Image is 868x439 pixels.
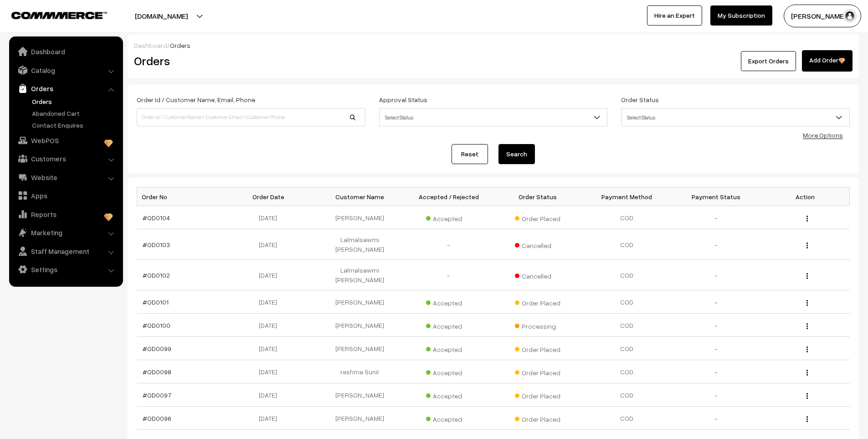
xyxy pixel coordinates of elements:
span: Accepted [426,412,472,424]
th: Action [760,187,850,206]
td: COD [582,407,672,430]
a: Orders [30,97,120,106]
span: Accepted [426,366,472,377]
td: - [404,229,493,260]
h2: Orders [134,54,365,68]
td: - [672,383,761,407]
a: #OD0104 [143,214,170,222]
img: Menu [806,216,808,222]
td: - [672,337,761,360]
a: Abandoned Cart [30,108,120,118]
img: Menu [806,346,808,352]
span: Accepted [426,212,472,223]
span: Cancelled [515,269,560,281]
span: Select Status [379,108,608,126]
a: WebPOS [11,132,120,149]
a: Dashboard [11,43,120,60]
label: Approval Status [379,95,427,104]
button: Search [498,144,535,164]
td: COD [582,290,672,314]
button: Export Orders [741,51,796,71]
div: / [134,41,853,50]
a: #OD0096 [143,414,171,422]
td: - [672,229,761,260]
span: Cancelled [515,238,560,250]
td: COD [582,360,672,383]
span: Accepted [426,319,472,331]
span: Accepted [426,342,472,354]
td: COD [582,314,672,337]
a: #OD0103 [143,241,170,248]
span: Order Placed [515,296,560,308]
span: Order Placed [515,389,560,401]
label: Order Status [621,95,659,104]
th: Order No [137,187,226,206]
input: Order Id / Customer Name / Customer Email / Customer Phone [137,108,365,126]
img: Menu [806,273,808,279]
a: Website [11,169,120,186]
img: Menu [806,370,808,376]
td: Lalmalsawmi [PERSON_NAME] [315,260,405,290]
td: - [672,360,761,383]
button: [PERSON_NAME] [784,5,861,27]
span: Accepted [426,296,472,308]
a: My Subscription [710,5,772,26]
td: [DATE] [226,206,315,229]
img: Menu [806,243,808,248]
a: Contact Enquires [30,120,120,130]
td: [PERSON_NAME] [315,314,405,337]
span: Order Placed [515,412,560,424]
td: COD [582,260,672,290]
td: - [672,314,761,337]
span: Select Status [380,109,607,125]
img: Menu [806,323,808,329]
img: Menu [806,416,808,422]
a: Add Order [802,50,853,72]
td: [DATE] [226,337,315,360]
td: Lalmalsawmi [PERSON_NAME] [315,229,405,260]
td: [DATE] [226,290,315,314]
span: Order Placed [515,366,560,377]
td: reshma Sunil [315,360,405,383]
button: [DOMAIN_NAME] [103,5,220,27]
img: Menu [806,393,808,399]
td: [DATE] [226,360,315,383]
a: #OD0097 [143,391,171,399]
span: Orders [170,41,190,49]
img: Menu [806,300,808,306]
th: Payment Status [672,187,761,206]
span: Select Status [621,108,850,126]
img: user [843,9,857,23]
th: Order Status [493,187,583,206]
td: [PERSON_NAME] [315,383,405,407]
td: COD [582,383,672,407]
span: Order Placed [515,212,560,223]
td: COD [582,337,672,360]
td: - [672,290,761,314]
a: More Options [803,131,843,139]
span: Accepted [426,389,472,401]
a: Customers [11,150,120,167]
a: #OD0102 [143,271,170,279]
a: Hire an Expert [647,5,702,26]
td: [PERSON_NAME] [315,407,405,430]
td: [DATE] [226,383,315,407]
td: [DATE] [226,407,315,430]
td: - [404,260,493,290]
td: - [672,206,761,229]
a: COMMMERCE [11,9,91,20]
img: COMMMERCE [11,12,107,19]
a: #OD0098 [143,368,171,376]
a: Settings [11,261,120,278]
th: Order Date [226,187,315,206]
a: #OD0101 [143,298,169,306]
th: Customer Name [315,187,405,206]
a: Catalog [11,62,120,78]
a: Reset [452,144,488,164]
span: Order Placed [515,342,560,354]
td: - [672,260,761,290]
a: #OD0100 [143,321,170,329]
td: COD [582,206,672,229]
td: [PERSON_NAME] [315,290,405,314]
a: Reports [11,206,120,222]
